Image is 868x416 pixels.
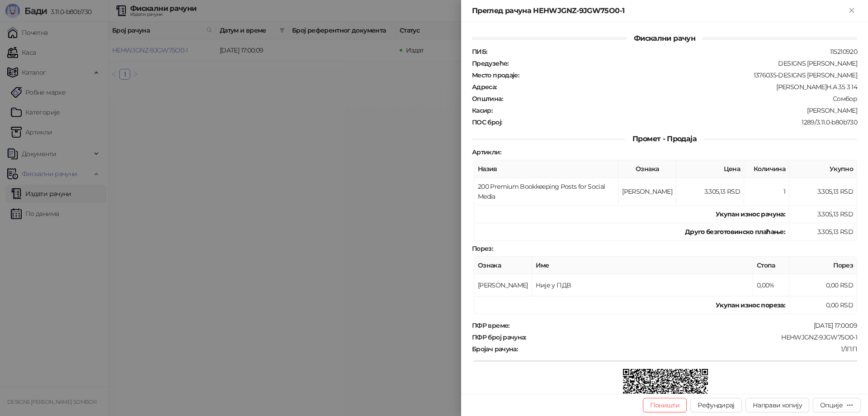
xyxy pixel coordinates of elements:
[789,296,857,314] td: 0,00 RSD
[519,345,858,353] div: 1/1ПП
[716,210,785,218] strong: Укупан износ рачуна :
[753,401,802,409] span: Направи копију
[643,398,687,412] button: Поништи
[504,95,858,103] div: Сомбор
[472,118,502,126] strong: ПОС број :
[520,71,858,79] div: 1376035-DESIGNS [PERSON_NAME]
[753,274,789,296] td: 0,00%
[618,178,676,206] td: [PERSON_NAME]
[820,401,843,409] div: Опције
[625,134,704,143] span: Промет - Продаја
[627,34,703,43] span: Фискални рачун
[789,178,857,206] td: 3.305,13 RSD
[618,160,676,178] th: Ознака
[472,106,492,115] strong: Касир :
[744,160,789,178] th: Количина
[789,206,857,223] td: 3.305,13 RSD
[690,398,742,412] button: Рефундирај
[472,95,503,103] strong: Општина :
[846,5,857,16] button: Close
[472,71,519,79] strong: Место продаје :
[676,160,744,178] th: Цена
[472,83,497,91] strong: Адреса :
[509,59,858,67] div: DESIGNS [PERSON_NAME]
[472,244,493,253] strong: Порез :
[498,83,858,91] div: [PERSON_NAME]Н.А 35 3 14
[685,228,785,236] strong: Друго безготовинско плаћање :
[745,398,809,412] button: Направи копију
[510,321,858,330] div: [DATE] 17:00:09
[789,274,857,296] td: 0,00 RSD
[789,223,857,241] td: 3.305,13 RSD
[813,398,861,412] button: Опције
[789,160,857,178] th: Укупно
[474,160,618,178] th: Назив
[472,345,518,353] strong: Бројач рачуна :
[472,148,501,156] strong: Артикли :
[789,257,857,274] th: Порез
[532,257,753,274] th: Име
[472,321,509,330] strong: ПФР време :
[493,106,858,115] div: [PERSON_NAME]
[716,301,785,309] strong: Укупан износ пореза:
[474,257,532,274] th: Ознака
[676,178,744,206] td: 3.305,13 RSD
[532,274,753,296] td: Није у ПДВ
[472,5,846,16] div: Преглед рачуна HEHWJGNZ-9JGW75O0-1
[503,118,858,126] div: 1289/3.11.0-b80b730
[474,178,618,206] td: 200 Premium Bookkeeping Posts for Social Media
[744,178,789,206] td: 1
[753,257,789,274] th: Стопа
[472,48,487,56] strong: ПИБ :
[527,333,858,341] div: HEHWJGNZ-9JGW75O0-1
[472,59,509,67] strong: Предузеће :
[488,48,858,56] div: 115210920
[472,333,526,341] strong: ПФР број рачуна :
[474,274,532,296] td: [PERSON_NAME]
